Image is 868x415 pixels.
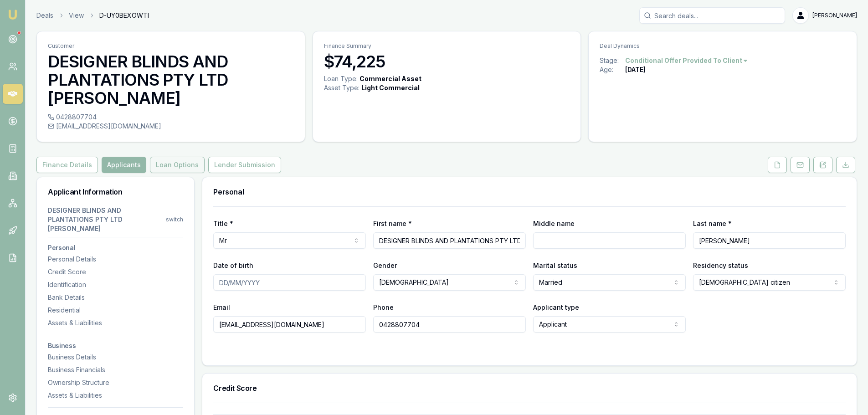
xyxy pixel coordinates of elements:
[69,11,84,20] a: View
[150,157,205,173] button: Loan Options
[48,391,183,400] div: Assets & Liabilities
[360,74,421,83] div: Commercial Asset
[48,293,183,302] div: Bank Details
[324,74,358,83] div: Loan Type:
[48,267,183,277] div: Credit Score
[373,316,526,333] input: 0431 234 567
[48,365,183,374] div: Business Financials
[600,65,625,74] div: Age:
[48,245,183,251] h3: Personal
[148,157,206,173] a: Loan Options
[625,56,749,65] button: Conditional Offer Provided To Client
[324,42,570,50] p: Finance Summary
[166,216,183,223] div: switch
[600,56,625,65] div: Stage:
[213,384,846,392] h3: Credit Score
[48,52,294,107] h3: DESIGNER BLINDS AND PLANTATIONS PTY LTD [PERSON_NAME]
[36,11,53,20] a: Deals
[373,261,397,269] label: Gender
[36,157,100,173] a: Finance Details
[48,42,294,50] p: Customer
[533,261,577,269] label: Marital status
[36,11,149,20] nav: breadcrumb
[48,206,166,233] div: DESIGNER BLINDS AND PLANTATIONS PTY LTD [PERSON_NAME]
[693,261,748,269] label: Residency status
[48,255,183,264] div: Personal Details
[600,42,846,50] p: Deal Dynamics
[48,122,294,131] div: [EMAIL_ADDRESS][DOMAIN_NAME]
[7,9,18,20] img: emu-icon-u.png
[48,280,183,289] div: Identification
[100,157,148,173] a: Applicants
[693,220,732,227] label: Last name *
[533,303,579,311] label: Applicant type
[206,157,283,173] a: Lender Submission
[208,157,281,173] button: Lender Submission
[48,353,183,362] div: Business Details
[36,157,98,173] button: Finance Details
[99,11,149,20] span: D-UY0BEXOWTI
[324,52,570,71] h3: $74,225
[48,188,183,195] h3: Applicant Information
[625,65,646,74] div: [DATE]
[48,306,183,315] div: Residential
[812,12,857,19] span: [PERSON_NAME]
[373,220,412,227] label: First name *
[361,83,420,92] div: Light Commercial
[324,83,360,92] div: Asset Type :
[102,157,146,173] button: Applicants
[48,113,294,122] div: 0428807704
[373,303,394,311] label: Phone
[213,261,253,269] label: Date of birth
[213,303,230,311] label: Email
[533,220,575,227] label: Middle name
[48,343,183,349] h3: Business
[48,318,183,328] div: Assets & Liabilities
[213,188,846,195] h3: Personal
[213,274,366,291] input: DD/MM/YYYY
[48,378,183,387] div: Ownership Structure
[639,7,785,24] input: Search deals
[213,220,233,227] label: Title *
